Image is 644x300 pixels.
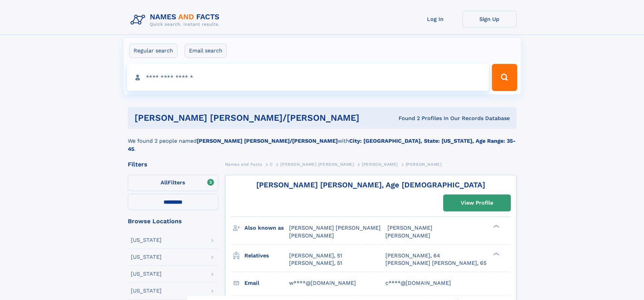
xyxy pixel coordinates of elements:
div: Found 2 Profiles In Our Records Database [379,115,510,122]
label: Filters [128,175,218,191]
a: [PERSON_NAME] [PERSON_NAME], 65 [385,259,486,267]
a: C [270,160,273,168]
label: Email search [185,44,227,58]
div: [US_STATE] [131,271,162,277]
span: [PERSON_NAME] [PERSON_NAME] [289,225,381,231]
div: [US_STATE] [131,237,162,243]
b: [PERSON_NAME] [PERSON_NAME]/[PERSON_NAME] [197,138,338,144]
a: Log In [408,11,462,27]
div: Filters [128,161,218,167]
a: [PERSON_NAME], 51 [289,252,342,259]
a: Sign Up [462,11,517,27]
div: [US_STATE] [131,254,162,260]
img: Logo Names and Facts [128,11,225,29]
a: [PERSON_NAME] [362,160,398,168]
h3: Also known as [244,222,289,234]
button: Search Button [492,64,517,91]
div: View Profile [461,195,493,211]
span: [PERSON_NAME] [362,162,398,167]
input: search input [127,64,489,91]
label: Regular search [129,44,177,58]
span: [PERSON_NAME] [PERSON_NAME] [280,162,354,167]
a: [PERSON_NAME] [PERSON_NAME], Age [DEMOGRAPHIC_DATA] [256,181,485,189]
div: We found 2 people named with . [128,129,517,153]
span: [PERSON_NAME] [385,232,430,239]
span: [PERSON_NAME] [406,162,442,167]
a: Names and Facts [225,160,262,168]
div: ❯ [492,252,500,256]
div: Browse Locations [128,218,218,224]
div: [US_STATE] [131,288,162,294]
span: All [161,179,168,186]
a: [PERSON_NAME] [PERSON_NAME] [280,160,354,168]
b: City: [GEOGRAPHIC_DATA], State: [US_STATE], Age Range: 35-45 [128,138,516,152]
div: ❯ [492,224,500,229]
a: [PERSON_NAME], 64 [385,252,440,259]
a: [PERSON_NAME], 51 [289,259,342,267]
h3: Email [244,277,289,289]
span: [PERSON_NAME] [289,232,334,239]
a: View Profile [444,195,510,211]
h3: Relatives [244,250,289,261]
span: [PERSON_NAME] [387,225,432,231]
span: C [270,162,273,167]
h1: [PERSON_NAME] [PERSON_NAME]/[PERSON_NAME] [135,114,379,122]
